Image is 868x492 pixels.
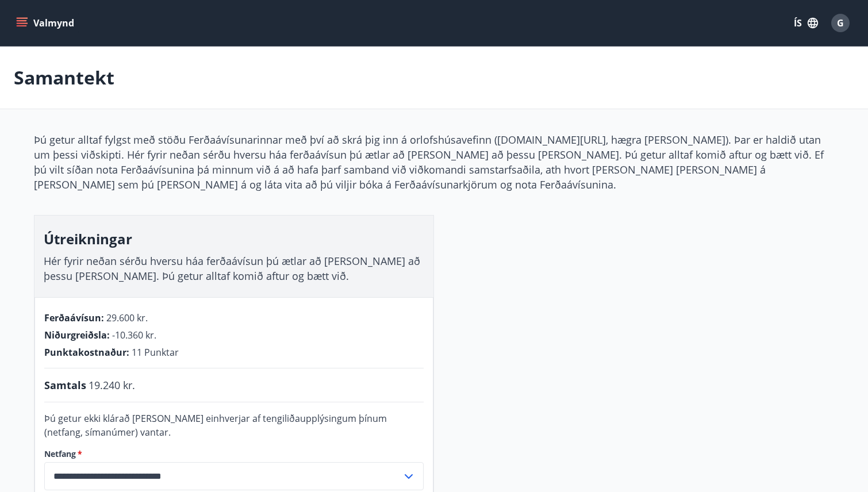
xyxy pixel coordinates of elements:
span: Niðurgreiðsla : [44,329,110,341]
p: Samantekt [14,65,114,90]
button: menu [14,13,79,33]
span: Samtals [44,378,86,393]
span: Þú getur ekki klárað [PERSON_NAME] einhverjar af tengiliðaupplýsingum þínum (netfang, símanúmer) ... [44,412,387,439]
label: Netfang [44,448,424,460]
span: Punktakostnaður : [44,346,129,359]
p: Þú getur alltaf fylgst með stöðu Ferðaávísunarinnar með því að skrá þig inn á orlofshúsavefinn ([... [34,132,834,192]
span: G [837,17,844,29]
button: G [827,9,854,37]
span: -10.360 kr. [112,329,156,341]
span: 29.600 kr. [106,312,148,324]
span: 11 Punktar [132,346,179,359]
h3: Útreikningar [44,229,424,249]
span: 19.240 kr. [89,378,135,393]
button: ÍS [788,13,824,33]
span: Ferðaávísun : [44,312,104,324]
span: Hér fyrir neðan sérðu hversu háa ferðaávísun þú ætlar að [PERSON_NAME] að þessu [PERSON_NAME]. Þú... [44,254,420,283]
